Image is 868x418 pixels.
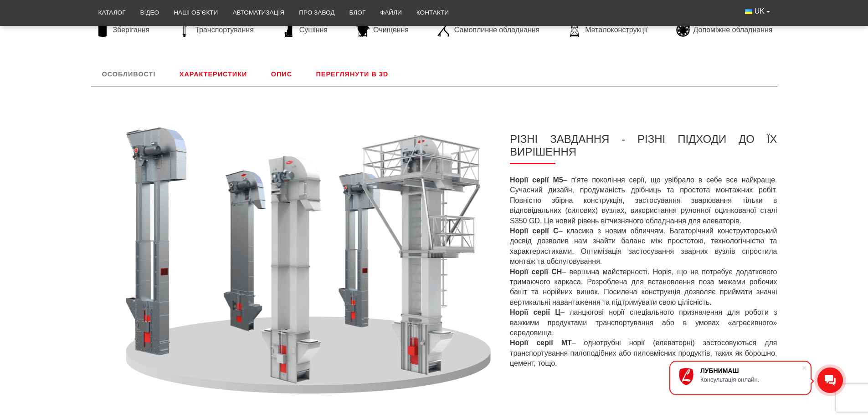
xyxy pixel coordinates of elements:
[166,3,225,23] a: Наші об’єкти
[305,62,400,86] a: Переглянути в 3D
[510,227,559,235] strong: Норії серії С
[510,175,777,368] p: – п’яте покоління серії, що увібрало в себе все найкраще. Сучасний дизайн, продуманість дрібниць ...
[738,3,777,20] button: UK
[342,3,373,23] a: Блог
[260,62,303,86] a: Опис
[91,116,503,395] img: Ковшовий елеватор
[299,25,328,35] span: Сушіння
[510,133,777,165] h3: РІЗНІ ЗАВДАННЯ - РІЗНІ ПІДХОДИ ДО ЇХ ВИРІШЕННЯ
[91,3,133,23] a: Каталог
[91,62,167,86] a: Особливості
[510,268,562,276] strong: Норії серії СН
[373,25,409,35] span: Очищення
[277,23,332,37] a: Сушіння
[351,23,413,37] a: Очищення
[745,9,752,14] img: Українська
[173,23,258,37] a: Транспортування
[169,62,258,86] a: Характеристики
[292,3,342,23] a: Про завод
[225,3,292,23] a: Автоматизація
[91,23,154,37] a: Зберігання
[454,25,539,35] span: Самоплинне обладнання
[195,25,254,35] span: Транспортування
[133,3,167,23] a: Відео
[510,176,563,184] strong: Норії серії М5
[409,3,456,23] a: Контакти
[700,376,801,383] div: Консультація онлайн.
[432,23,544,37] a: Самоплинне обладнання
[693,25,773,35] span: Допоміжне обладнання
[672,23,777,37] a: Допоміжне обладнання
[113,25,150,35] span: Зберігання
[510,308,560,316] strong: Норії серії Ц
[585,25,647,35] span: Металоконструкції
[700,367,801,374] div: ЛУБНИМАШ
[563,23,652,37] a: Металоконструкції
[510,339,572,347] strong: Норії серії МТ
[373,3,409,23] a: Файли
[755,6,765,16] span: UK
